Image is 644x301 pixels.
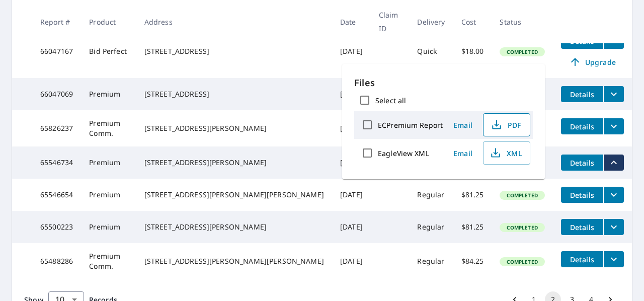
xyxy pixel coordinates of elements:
[32,78,81,110] td: 66047069
[32,211,81,243] td: 65500223
[81,211,136,243] td: Premium
[81,179,136,211] td: Premium
[561,155,603,171] button: detailsBtn-65546734
[144,89,324,99] div: [STREET_ADDRESS]
[81,110,136,146] td: Premium Comm.
[81,78,136,110] td: Premium
[567,222,597,232] span: Details
[561,187,603,203] button: detailsBtn-65546654
[561,251,603,267] button: detailsBtn-65488286
[603,155,624,171] button: filesDropdownBtn-65546734
[603,86,624,102] button: filesDropdownBtn-66047069
[332,211,371,243] td: [DATE]
[603,219,624,235] button: filesDropdownBtn-65500223
[603,251,624,267] button: filesDropdownBtn-65488286
[144,123,324,133] div: [STREET_ADDRESS][PERSON_NAME]
[144,256,324,266] div: [STREET_ADDRESS][PERSON_NAME][PERSON_NAME]
[409,211,453,243] td: Regular
[501,224,543,231] span: Completed
[81,243,136,279] td: Premium Comm.
[567,158,597,168] span: Details
[375,96,406,105] label: Select all
[144,158,324,168] div: [STREET_ADDRESS][PERSON_NAME]
[561,219,603,235] button: detailsBtn-65500223
[603,118,624,134] button: filesDropdownBtn-65826237
[567,56,618,68] span: Upgrade
[490,147,522,159] span: XML
[32,243,81,279] td: 65488286
[483,141,530,165] button: XML
[453,243,492,279] td: $84.25
[451,148,475,158] span: Email
[378,148,429,158] label: EagleView XML
[332,25,371,78] td: [DATE]
[409,179,453,211] td: Regular
[603,187,624,203] button: filesDropdownBtn-65546654
[409,25,453,78] td: Quick
[561,54,624,70] a: Upgrade
[453,25,492,78] td: $18.00
[144,222,324,232] div: [STREET_ADDRESS][PERSON_NAME]
[332,146,371,179] td: [DATE]
[567,122,597,131] span: Details
[81,146,136,179] td: Premium
[447,145,479,161] button: Email
[447,117,479,133] button: Email
[32,25,81,78] td: 66047167
[332,243,371,279] td: [DATE]
[483,113,530,136] button: PDF
[490,119,522,131] span: PDF
[332,78,371,110] td: [DATE]
[81,25,136,78] td: Bid Perfect
[144,46,324,56] div: [STREET_ADDRESS]
[561,86,603,102] button: detailsBtn-66047069
[561,118,603,134] button: detailsBtn-65826237
[501,258,543,265] span: Completed
[567,90,597,99] span: Details
[453,211,492,243] td: $81.25
[332,110,371,146] td: [DATE]
[32,146,81,179] td: 65546734
[453,179,492,211] td: $81.25
[409,243,453,279] td: Regular
[332,179,371,211] td: [DATE]
[567,190,597,200] span: Details
[378,120,443,130] label: ECPremium Report
[501,192,543,199] span: Completed
[32,110,81,146] td: 65826237
[354,76,533,90] p: Files
[451,120,475,130] span: Email
[501,48,543,55] span: Completed
[32,179,81,211] td: 65546654
[567,255,597,264] span: Details
[144,190,324,200] div: [STREET_ADDRESS][PERSON_NAME][PERSON_NAME]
